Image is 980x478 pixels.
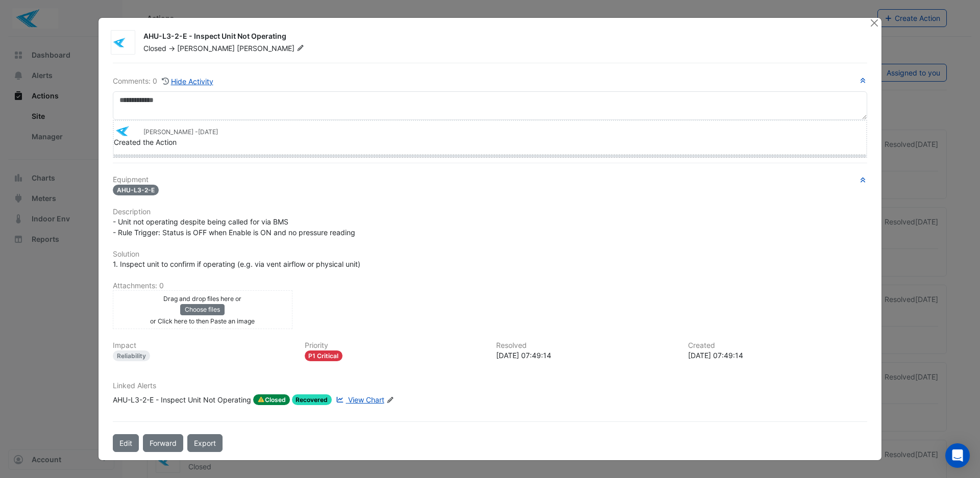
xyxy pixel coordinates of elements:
span: Closed [253,394,290,406]
h6: Impact [113,341,292,350]
h6: Linked Alerts [113,382,867,390]
div: AHU-L3-2-E - Inspect Unit Not Operating [113,394,251,406]
h6: Priority [305,341,484,350]
a: View Chart [334,394,384,406]
h6: Created [688,341,868,350]
h6: Attachments: 0 [113,282,867,290]
button: Forward [143,434,183,452]
button: Close [869,18,879,29]
small: [PERSON_NAME] - [143,128,218,137]
button: Edit [113,434,139,452]
span: Recovered [292,394,332,405]
fa-icon: Edit Linked Alerts [386,396,394,404]
small: Drag and drop files here or [163,295,241,303]
div: AHU-L3-2-E - Inspect Unit Not Operating [143,31,857,43]
span: 1. Inspect unit to confirm if operating (e.g. via vent airflow or physical unit) [113,260,360,268]
span: Closed [143,44,166,53]
small: or Click here to then Paste an image [150,317,255,325]
span: AHU-L3-2-E [113,185,159,195]
div: Reliability [113,350,150,361]
span: 2025-07-31 07:49:14 [198,128,218,136]
div: [DATE] 07:49:14 [688,350,868,361]
div: [DATE] 07:49:14 [496,350,676,361]
div: Open Intercom Messenger [945,443,970,468]
button: Choose files [180,304,225,315]
button: Hide Activity [161,76,214,87]
span: -> [168,44,175,53]
h6: Resolved [496,341,676,350]
h6: Description [113,208,867,216]
span: - Unit not operating despite being called for via BMS - Rule Trigger: Status is OFF when Enable i... [113,217,355,237]
span: View Chart [348,395,384,404]
h6: Solution [113,250,867,259]
img: Envar Service [111,37,135,47]
span: [PERSON_NAME] [177,44,235,53]
div: P1 Critical [305,350,343,361]
span: Created the Action [114,138,177,146]
span: [PERSON_NAME] [237,43,306,54]
img: Envar Service [114,125,139,137]
div: Comments: 0 [113,76,214,87]
a: Export [187,434,223,452]
h6: Equipment [113,175,867,184]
